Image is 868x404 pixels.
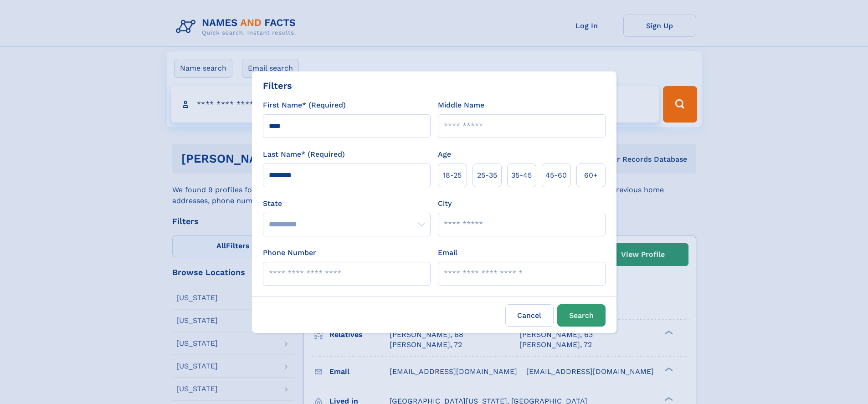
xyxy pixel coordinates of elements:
label: Age [438,149,451,160]
div: Filters [263,79,292,92]
label: Phone Number [263,247,316,258]
label: Email [438,247,457,258]
label: Cancel [505,304,554,327]
label: State [263,198,431,209]
label: First Name* (Required) [263,100,346,111]
label: Middle Name [438,100,484,111]
span: 35‑45 [511,170,532,181]
label: Last Name* (Required) [263,149,345,160]
span: 45‑60 [545,170,567,181]
span: 25‑35 [477,170,497,181]
button: Search [557,304,606,327]
label: City [438,198,452,209]
span: 60+ [584,170,598,181]
span: 18‑25 [443,170,462,181]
